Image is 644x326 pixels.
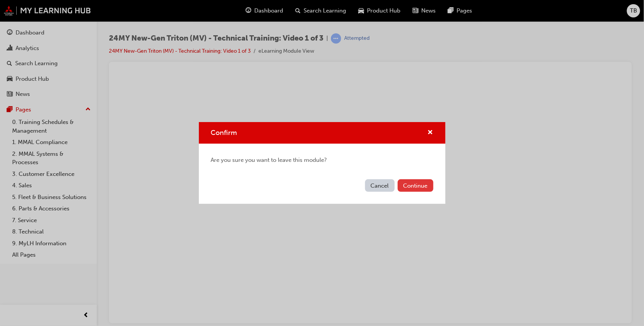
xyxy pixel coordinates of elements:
button: Cancel [365,179,395,192]
button: Continue [398,179,433,192]
span: cross-icon [428,130,433,136]
div: Confirm [199,122,446,204]
button: cross-icon [428,128,433,138]
div: Are you sure you want to leave this module? [199,144,446,177]
span: Confirm [211,129,237,137]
